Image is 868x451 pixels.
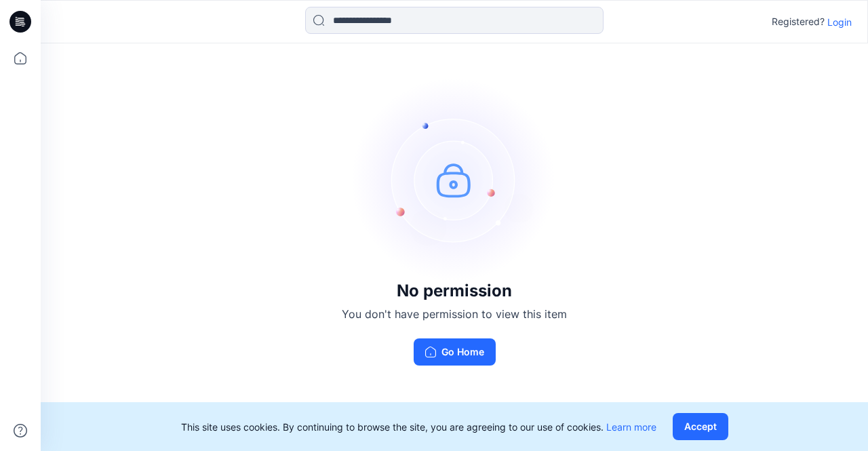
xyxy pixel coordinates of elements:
[827,15,852,29] p: Login
[414,338,496,366] button: Go Home
[342,281,567,300] h3: No permission
[673,413,728,440] button: Accept
[606,421,656,433] a: Learn more
[342,306,567,322] p: You don't have permission to view this item
[181,420,656,434] p: This site uses cookies. By continuing to browse the site, you are agreeing to our use of cookies.
[772,14,825,30] p: Registered?
[353,78,556,281] img: no-perm.svg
